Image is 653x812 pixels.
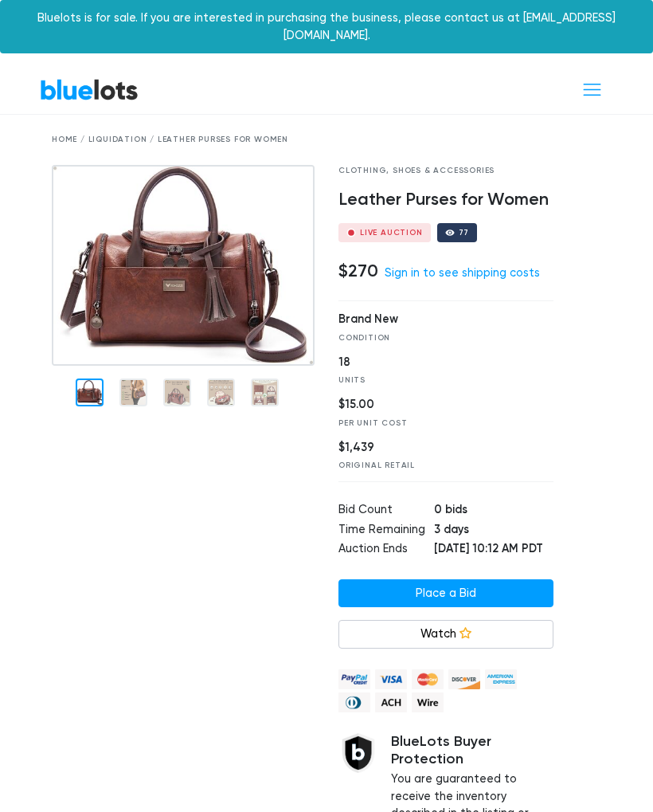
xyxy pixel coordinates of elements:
div: Per Unit Cost [338,418,533,430]
div: Original Retail [338,460,533,472]
img: discover-82be18ecfda2d062aad2762c1ca80e2d36a4073d45c9e0ffae68cd515fbd3d32.png [448,669,480,689]
img: fadd92ad-2f33-4946-a318-034589cfbcb8-1743579106.jpg [52,165,315,366]
td: [DATE] 10:12 AM PDT [434,540,553,560]
div: Clothing, Shoes & Accessories [338,165,553,177]
h4: $270 [338,261,378,281]
img: ach-b7992fed28a4f97f893c574229be66187b9afb3f1a8d16a4691d3d3140a8ab00.png [375,692,407,712]
div: Brand New [338,311,533,328]
div: Condition [338,332,533,344]
div: Units [338,375,533,386]
div: 18 [338,354,533,371]
a: Sign in to see shipping costs [385,266,540,280]
img: diners_club-c48f30131b33b1bb0e5d0e2dbd43a8bea4cb12cb2961413e2f4250e06c020426.png [338,692,370,712]
button: Toggle navigation [571,75,613,104]
h4: Leather Purses for Women [338,190,553,210]
td: Bid Count [338,501,434,521]
img: wire-908396882fe19aaaffefbd8e17b12f2f29708bd78693273c0e28e3a24408487f.png [412,692,444,712]
div: 77 [459,229,470,237]
td: Auction Ends [338,540,434,560]
img: buyer_protection_shield-3b65640a83011c7d3ede35a8e5a80bfdfaa6a97447f0071c1475b91a4b0b3d01.png [338,733,378,773]
img: visa-79caf175f036a155110d1892330093d4c38f53c55c9ec9e2c3a54a56571784bb.png [375,669,407,689]
td: Time Remaining [338,521,434,541]
div: $1,439 [338,439,533,457]
a: Watch [338,620,553,649]
div: Home / Liquidation / Leather Purses for Women [52,134,601,146]
img: american_express-ae2a9f97a040b4b41f6397f7637041a5861d5f99d0716c09922aba4e24c8547d.png [485,669,517,689]
div: Live Auction [360,229,423,237]
td: 0 bids [434,501,553,521]
h5: BlueLots Buyer Protection [391,733,553,767]
td: 3 days [434,521,553,541]
a: Place a Bid [338,579,553,608]
img: paypal_credit-80455e56f6e1299e8d57f40c0dcee7b8cd4ae79b9eccbfc37e2480457ba36de9.png [338,669,370,689]
a: BlueLots [40,78,139,101]
div: $15.00 [338,396,533,414]
img: mastercard-42073d1d8d11d6635de4c079ffdb20a4f30a903dc55d1612383a1b395dd17f39.png [412,669,444,689]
